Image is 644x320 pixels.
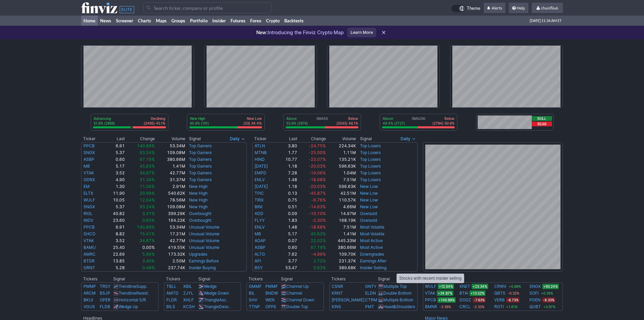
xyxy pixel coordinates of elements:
[360,164,381,169] a: Top Losers
[189,177,212,182] a: Top Gainers
[153,16,169,26] a: Maps
[84,184,90,189] a: EM
[143,2,272,13] input: Search
[286,304,308,309] a: Double Top
[140,164,155,169] span: 45.63%
[255,177,265,182] a: ENLV
[278,190,297,197] td: 0.13
[84,304,95,309] a: VGUS
[140,157,155,162] span: 67.19%
[332,297,364,302] a: [PERSON_NAME]
[383,304,415,309] a: Head&Shoulders
[278,231,297,237] td: 5.17
[326,170,357,176] td: 1.04M
[189,211,211,216] a: Overbought
[140,191,155,196] span: 20.99%
[189,136,201,142] span: Signal
[140,231,155,236] span: 15.41%
[155,224,186,231] td: 53.34M
[155,210,186,217] td: 399.29K
[84,191,93,196] a: ELTX
[166,284,176,289] a: TBLL
[255,170,266,175] a: EMPD
[189,218,211,223] a: Overbought
[278,142,297,149] td: 3.80
[189,204,208,209] a: New High
[84,157,94,162] a: ASBP
[94,116,115,121] p: Advancing
[425,303,437,310] a: BMNR
[309,157,326,162] span: -23.07%
[155,217,186,224] td: 164.22K
[265,297,275,302] a: WEN
[529,303,541,310] a: QUBT
[105,176,125,183] td: 4.90
[105,231,125,237] td: 8.82
[84,177,95,182] a: GDRX
[278,135,297,142] th: Last
[142,211,155,216] span: 3.31%
[255,218,265,223] a: FLYY
[155,231,186,237] td: 17.21M
[255,164,268,169] a: [DATE]
[189,265,216,270] a: Insider Buying
[155,142,186,149] td: 53.34M
[100,297,111,302] a: OPER
[166,291,178,296] a: AMTD
[155,237,186,244] td: 42.77M
[309,150,326,155] span: -25.00%
[94,121,115,126] p: 51.8% (2869)
[332,291,343,296] a: KRNT
[256,29,344,36] p: Introducing the Finviz Crypto Map
[309,177,326,182] span: -18.68%
[265,284,278,289] a: PMMF
[105,190,125,197] td: 11.90
[155,156,186,163] td: 380.66M
[249,304,260,309] a: TTNP
[278,217,297,224] td: 1.83
[309,143,326,148] span: -24.75%
[105,163,125,170] td: 5.17
[365,284,377,289] a: GNTY
[425,297,436,303] a: PPCB
[183,297,194,302] a: XHLF
[383,291,411,296] a: Double Bottom
[311,197,326,202] span: -6.76%
[326,197,357,204] td: 110.57K
[401,135,410,142] span: Daily
[278,156,297,163] td: 10.77
[105,135,125,142] th: Last
[155,170,186,176] td: 42.77M
[365,297,377,302] a: CTRM
[243,116,262,121] p: New Low
[383,116,405,121] p: Above
[278,204,297,210] td: 0.51
[84,231,95,236] a: SHCO
[105,251,125,258] td: 22.69
[255,231,261,236] a: MB
[286,116,359,126] div: SMA50
[332,304,341,309] a: KINS
[326,190,357,197] td: 42.51M
[383,121,405,126] p: 49.4% (2727)
[255,238,266,243] a: ADAP
[140,170,155,175] span: 34.87%
[136,16,153,26] a: Charts
[360,225,384,230] a: Most Volatile
[255,252,265,257] a: ALTG
[228,16,248,26] a: Futures
[311,238,326,243] span: 22.02%
[204,297,227,302] a: TriangleAsc.
[183,304,195,309] a: KCSH
[204,304,230,309] a: TriangleDesc.
[105,170,125,176] td: 3.52
[459,303,471,310] a: CRCL
[360,211,377,216] a: Oversold
[360,265,386,270] a: Insider Selling
[140,150,155,155] span: 93.24%
[484,3,505,14] a: Alerts
[494,297,505,303] a: VERB
[494,283,506,290] a: CRWV
[286,116,308,121] p: Above
[467,5,480,12] span: Theme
